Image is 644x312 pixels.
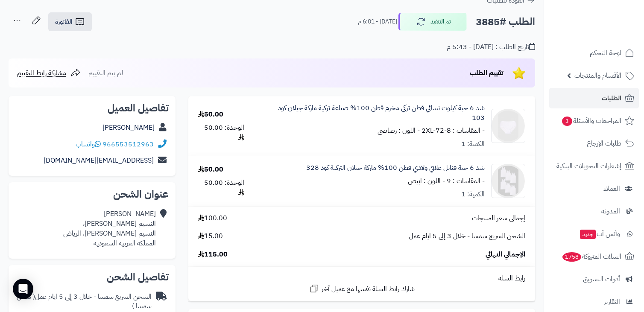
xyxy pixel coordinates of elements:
span: الشحن السريع سمسا - خلال 3 إلى 5 ايام عمل [409,231,525,241]
span: الطلبات [602,92,621,104]
a: 966553512963 [102,139,154,149]
small: - المقاسات : 9 [447,176,485,186]
small: - اللون : رصاصي [378,125,420,136]
div: الكمية: 1 [461,190,485,199]
a: السلات المتروكة1758 [549,246,639,267]
small: - اللون : ابيض [408,176,445,186]
div: [PERSON_NAME] النسيم [PERSON_NAME]، النسيم [PERSON_NAME]، الرياض المملكة العربية السعودية [63,209,156,248]
span: الإجمالي النهائي [486,250,525,260]
div: الكمية: 1 [461,139,485,149]
div: الوحدة: 50.00 [198,123,244,143]
img: 1755164908-103-1%20(1)-90x90.png [492,109,525,143]
div: Open Intercom Messenger [13,279,33,299]
div: تاريخ الطلب : [DATE] - 5:43 م [447,42,535,52]
span: إشعارات التحويلات البنكية [556,160,621,172]
a: المدونة [549,201,639,222]
a: الطلبات [549,88,639,108]
a: التقارير [549,292,639,312]
div: 50.00 [198,110,223,120]
span: 15.00 [198,231,223,241]
span: الأقسام والمنتجات [574,70,621,82]
span: لوحة التحكم [590,47,621,59]
span: 1758 [562,252,581,262]
div: رابط السلة [192,274,532,283]
a: شارك رابط السلة نفسها مع عميل آخر [309,283,415,294]
h2: تفاصيل الشحن [15,272,169,282]
span: مشاركة رابط التقييم [17,68,66,78]
div: الشحن السريع سمسا - خلال 3 إلى 5 ايام عمل [15,292,152,312]
a: لوحة التحكم [549,43,639,63]
h2: عنوان الشحن [15,189,169,199]
a: [EMAIL_ADDRESS][DOMAIN_NAME] [44,155,154,166]
div: 50.00 [198,165,223,175]
span: ( شحن سمسا ) [17,292,152,312]
a: شد 6 حبة فنايل علاقي ولادي قطن 100% ماركة جيلان التركية كود 328 [306,163,485,173]
a: وآتس آبجديد [549,224,639,244]
span: الفاتورة [55,17,73,27]
a: شد 6 حبة كيلوت نسائي قطن تركي مخرم قطن 100% صناعة تركية ماركة جيلان كود 103 [264,103,485,123]
a: واتساب [76,139,101,149]
img: 1755272687-328-1%20(2)-90x90.png [492,164,525,198]
a: [PERSON_NAME] [102,122,155,133]
span: العملاء [603,183,620,195]
span: المراجعات والأسئلة [561,115,621,127]
h2: تفاصيل العميل [15,103,169,113]
a: مشاركة رابط التقييم [17,68,81,78]
h2: الطلب #3885 [476,13,535,31]
span: 100.00 [198,213,227,223]
span: إجمالي سعر المنتجات [472,213,525,223]
span: 115.00 [198,250,228,260]
span: طلبات الإرجاع [587,137,621,149]
a: الفاتورة [48,12,92,31]
span: لم يتم التقييم [88,68,123,78]
a: طلبات الإرجاع [549,133,639,154]
span: التقارير [604,296,620,308]
a: العملاء [549,178,639,199]
span: شارك رابط السلة نفسها مع عميل آخر [322,284,415,294]
a: إشعارات التحويلات البنكية [549,156,639,176]
span: تقييم الطلب [470,68,503,78]
span: السلات المتروكة [562,251,621,262]
span: أدوات التسويق [583,273,620,285]
button: تم التنفيذ [398,13,467,31]
span: وآتس آب [579,228,620,240]
span: المدونة [601,205,620,217]
div: الوحدة: 50.00 [198,178,244,198]
a: أدوات التسويق [549,269,639,289]
span: جديد [580,230,596,239]
a: المراجعات والأسئلة3 [549,111,639,131]
small: [DATE] - 6:01 م [358,17,397,26]
span: 3 [562,117,572,126]
small: - المقاسات : 2XL-72-8 [422,125,485,136]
